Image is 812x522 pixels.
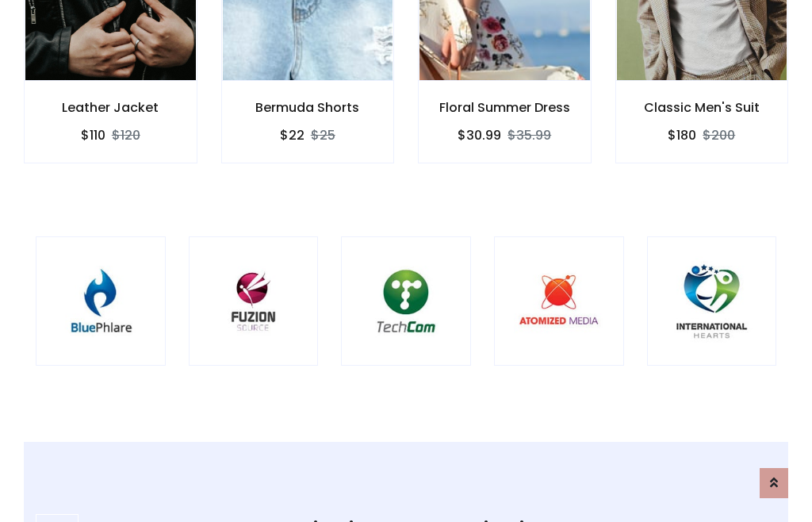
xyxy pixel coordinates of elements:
[311,126,335,144] del: $25
[25,100,197,115] h6: Leather Jacket
[222,100,394,115] h6: Bermuda Shorts
[81,128,105,143] h6: $110
[507,126,551,144] del: $35.99
[616,100,788,115] h6: Classic Men's Suit
[280,128,304,143] h6: $22
[419,100,591,115] h6: Floral Summer Dress
[458,128,501,143] h6: $30.99
[668,128,696,143] h6: $180
[703,126,735,144] del: $200
[112,126,140,144] del: $120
